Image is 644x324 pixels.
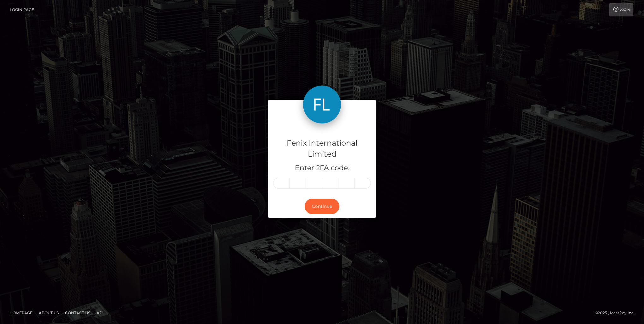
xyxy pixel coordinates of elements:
button: Continue [305,199,339,214]
a: Homepage [7,308,35,318]
a: Login Page [10,3,34,16]
a: About Us [36,308,61,318]
h5: Enter 2FA code: [273,163,371,173]
a: API [94,308,106,318]
img: Fenix International Limited [303,86,341,123]
div: © 2025 , MassPay Inc. [595,309,639,316]
h4: Fenix International Limited [273,138,371,160]
a: Login [609,3,633,16]
a: Contact Us [63,308,93,318]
